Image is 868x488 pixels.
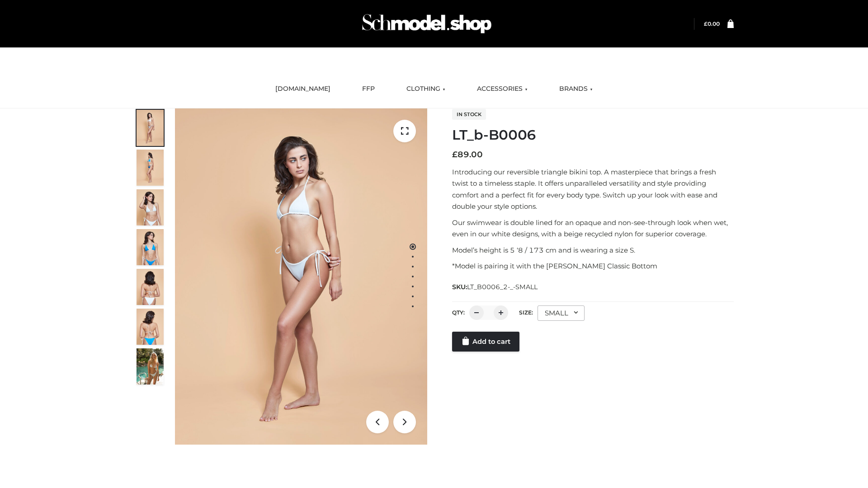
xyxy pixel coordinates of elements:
img: Schmodel Admin 964 [359,6,495,42]
img: ArielClassicBikiniTop_CloudNine_AzureSky_OW114ECO_3-scaled.jpg [137,189,164,225]
h1: LT_b-B0006 [452,127,734,143]
img: ArielClassicBikiniTop_CloudNine_AzureSky_OW114ECO_1-scaled.jpg [137,110,164,146]
a: FFP [355,79,382,99]
bdi: 89.00 [452,150,483,160]
p: *Model is pairing it with the [PERSON_NAME] Classic Bottom [452,260,734,272]
label: QTY: [452,309,465,316]
a: £0.00 [704,20,720,27]
img: Arieltop_CloudNine_AzureSky2.jpg [137,348,164,385]
img: ArielClassicBikiniTop_CloudNine_AzureSky_OW114ECO_8-scaled.jpg [137,309,164,345]
p: Our swimwear is double lined for an opaque and non-see-through look when wet, even in our white d... [452,217,734,240]
span: £ [452,150,458,160]
a: ACCESSORIES [470,79,534,99]
a: BRANDS [552,79,599,99]
a: [DOMAIN_NAME] [269,79,337,99]
span: In stock [452,109,486,120]
label: Size: [519,309,533,316]
img: ArielClassicBikiniTop_CloudNine_AzureSky_OW114ECO_7-scaled.jpg [137,269,164,305]
span: SKU: [452,282,538,292]
a: Add to cart [452,332,519,352]
p: Model’s height is 5 ‘8 / 173 cm and is wearing a size S. [452,244,734,256]
img: ArielClassicBikiniTop_CloudNine_AzureSky_OW114ECO_2-scaled.jpg [137,150,164,186]
img: ArielClassicBikiniTop_CloudNine_AzureSky_OW114ECO_1 [175,108,427,445]
span: LT_B0006_2-_-SMALL [467,283,538,291]
span: £ [704,20,708,27]
p: Introducing our reversible triangle bikini top. A masterpiece that brings a fresh twist to a time... [452,166,734,212]
bdi: 0.00 [704,20,720,27]
a: CLOTHING [400,79,452,99]
img: ArielClassicBikiniTop_CloudNine_AzureSky_OW114ECO_4-scaled.jpg [137,229,164,265]
div: SMALL [538,305,585,321]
